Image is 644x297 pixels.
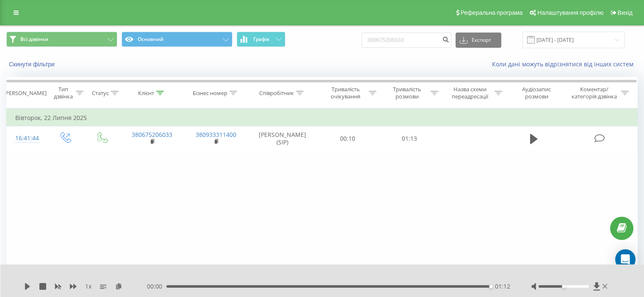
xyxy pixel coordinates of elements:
[562,285,565,288] div: Accessibility label
[615,249,636,270] div: Open Intercom Messenger
[492,60,638,68] a: Коли дані можуть відрізнятися вiд інших систем
[138,90,154,97] div: Клієнт
[15,130,38,147] div: 16:41:44
[253,36,270,42] span: Графік
[512,86,561,100] div: Аудіозапис розмови
[248,126,317,151] td: [PERSON_NAME] (SIP)
[122,32,232,47] button: Основний
[53,86,73,100] div: Тип дзвінка
[495,282,510,291] span: 01:12
[20,36,48,43] span: Всі дзвінки
[386,86,428,100] div: Тривалість розмови
[461,9,523,16] span: Реферальна програма
[362,33,451,48] input: Пошук за номером
[569,86,619,100] div: Коментар/категорія дзвінка
[259,90,294,97] div: Співробітник
[379,126,440,151] td: 01:13
[317,126,379,151] td: 00:10
[537,9,603,16] span: Налаштування профілю
[196,131,236,139] a: 380933311400
[7,109,638,126] td: Вівторок, 22 Липня 2025
[132,131,172,139] a: 380675206033
[325,86,367,100] div: Тривалість очікування
[489,285,493,288] div: Accessibility label
[6,60,59,68] button: Скинути фільтри
[618,9,633,16] span: Вихід
[92,90,109,97] div: Статус
[6,32,117,47] button: Всі дзвінки
[85,282,91,291] span: 1 x
[147,282,166,291] span: 00:00
[237,32,285,47] button: Графік
[448,86,492,100] div: Назва схеми переадресації
[456,33,501,48] button: Експорт
[193,90,227,97] div: Бізнес номер
[4,90,47,97] div: [PERSON_NAME]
